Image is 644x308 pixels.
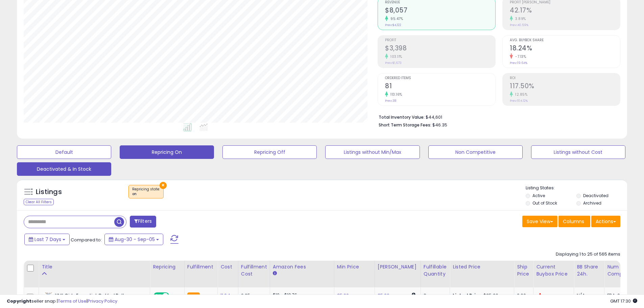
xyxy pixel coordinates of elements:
span: Compared to: [71,237,102,243]
div: on [132,192,160,196]
div: Cost [220,263,235,270]
div: Repricing [153,263,182,270]
button: Save View [522,216,557,227]
div: Fulfillment Cost [241,263,267,278]
a: Privacy Policy [88,298,117,304]
label: Out of Stock [532,200,557,206]
span: Profit [PERSON_NAME] [510,1,620,4]
div: seller snap | | [7,298,117,305]
a: Terms of Use [58,298,87,304]
small: 103.11% [388,54,402,59]
button: × [160,182,167,189]
button: Filters [130,216,156,228]
h2: $8,057 [385,6,495,16]
li: $44,601 [379,113,615,121]
button: Last 7 Days [24,234,70,245]
b: Total Inventory Value: [379,114,425,120]
label: Active [532,193,545,198]
div: Title [42,263,147,270]
span: Avg. Buybox Share [510,39,620,42]
small: 113.16% [388,92,402,97]
small: 12.85% [513,92,527,97]
button: Default [17,145,111,159]
button: Columns [558,216,590,227]
h2: 42.17% [510,6,620,16]
span: Last 7 Days [34,236,61,243]
span: Revenue [385,1,495,4]
span: Repricing state : [132,187,160,197]
button: Deactivated & In Stock [17,162,111,176]
div: Fulfillment [187,263,215,270]
button: Repricing Off [222,145,317,159]
small: Prev: $4,122 [385,23,401,27]
small: Prev: $1,673 [385,61,402,65]
div: Current Buybox Price [536,263,571,278]
div: Ship Price [517,263,530,278]
strong: Copyright [7,298,31,304]
small: Prev: 40.59% [510,23,528,27]
button: Repricing On [120,145,214,159]
h2: 117.50% [510,82,620,91]
div: Amazon Fees [273,263,331,270]
small: Prev: 38 [385,99,396,103]
button: Non Competitive [428,145,523,159]
div: Displaying 1 to 25 of 565 items [556,251,620,258]
div: Clear All Filters [24,199,54,205]
span: Aug-30 - Sep-05 [115,236,155,243]
span: $46.35 [432,122,447,128]
label: Deactivated [583,193,609,198]
button: Listings without Cost [531,145,625,159]
span: 2025-09-13 17:30 GMT [610,298,637,304]
span: Ordered Items [385,76,495,80]
span: Profit [385,39,495,42]
span: ROI [510,76,620,80]
div: BB Share 24h. [577,263,601,278]
small: Prev: 19.64% [510,61,527,65]
small: 95.47% [388,16,403,21]
h5: Listings [36,187,62,197]
label: Archived [583,200,601,206]
div: Fulfillable Quantity [424,263,447,278]
small: Prev: 104.12% [510,99,528,103]
small: 3.89% [513,16,526,21]
div: Listed Price [453,263,511,270]
div: Num of Comp. [607,263,632,278]
button: Listings without Min/Max [325,145,420,159]
span: Columns [563,218,584,225]
b: Short Term Storage Fees: [379,122,431,128]
small: Amazon Fees. [273,270,277,277]
button: Actions [591,216,620,227]
small: -7.13% [513,54,526,59]
h2: $3,398 [385,44,495,53]
p: Listing States: [526,185,627,191]
div: Min Price [337,263,372,270]
h2: 18.24% [510,44,620,53]
div: [PERSON_NAME] [378,263,418,270]
button: Aug-30 - Sep-05 [104,234,163,245]
h2: 81 [385,82,495,91]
